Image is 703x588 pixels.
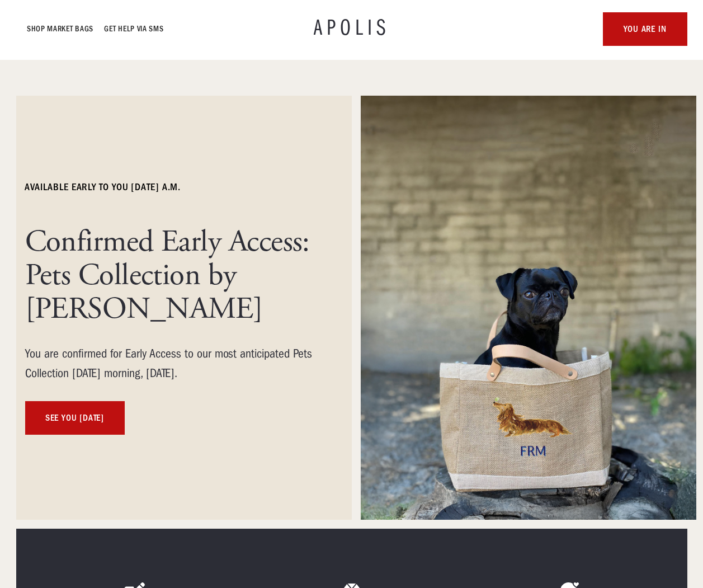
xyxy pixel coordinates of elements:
[361,96,696,520] img: A market bag hanging on a chair at an event
[25,401,125,435] a: see you [DATE]
[314,18,390,40] a: APOLIS
[603,12,687,46] a: YOU ARE IN
[25,344,316,383] div: You are confirmed for Early Access to our most anticipated Pets Collection [DATE] morning, [DATE].
[27,22,94,36] a: Shop Market bags
[105,22,164,36] a: GET HELP VIA SMS
[25,181,181,194] h6: available early to you [DATE] a.m.
[25,225,316,326] h1: Confirmed Early Access: Pets Collection by [PERSON_NAME]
